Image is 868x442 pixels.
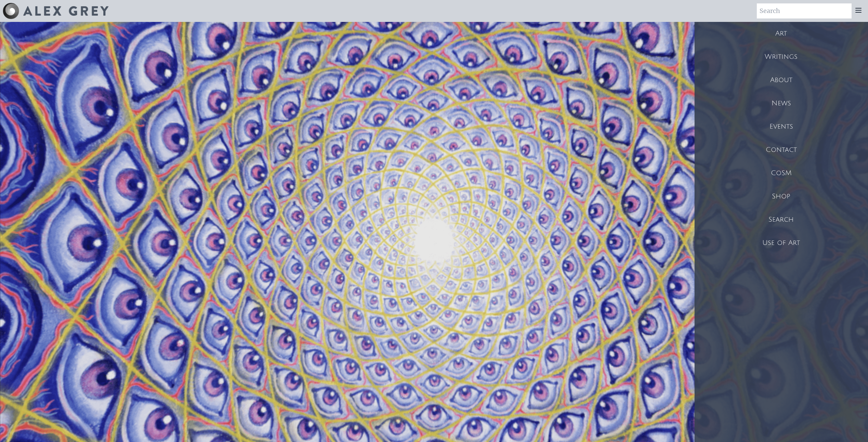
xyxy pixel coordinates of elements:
a: News [695,92,868,115]
a: Events [695,115,868,138]
a: Shop [695,185,868,208]
a: CoSM [695,161,868,185]
input: Search [757,3,852,18]
a: Search [695,208,868,231]
a: Art [695,22,868,45]
a: About [695,68,868,92]
a: Contact [695,138,868,161]
a: Use of Art [695,231,868,255]
a: Writings [695,45,868,68]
